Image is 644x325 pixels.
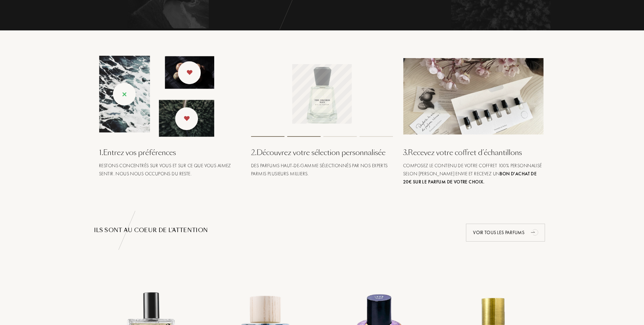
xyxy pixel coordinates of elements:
[403,147,545,158] div: 3 . Recevez votre coffret d’échantillons
[528,225,542,239] div: animation
[99,161,241,178] div: Restons concentrés sur vous et sur ce que vous aimez sentir. Nous nous occupons du reste.
[99,56,214,137] img: landing_swipe.png
[466,224,545,242] div: Voir tous les parfums
[99,147,241,158] div: 1 . Entrez vos préférences
[251,161,393,178] div: Des parfums haut-de-gamme sélectionnés par nos experts parmis plusieurs milliers.
[403,58,545,134] img: box_landing_top.png
[403,162,542,185] span: Composez le contenu de votre coffret 100% personnalisé selon [PERSON_NAME] envie et recevez un
[461,224,550,242] a: Voir tous les parfumsanimation
[94,226,550,234] div: ILS SONT au COEUR de l’attention
[251,147,393,158] div: 2 . Découvrez votre sélection personnalisée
